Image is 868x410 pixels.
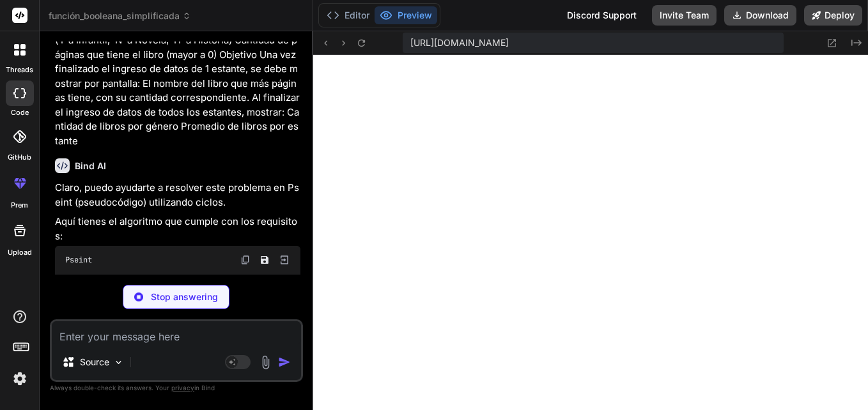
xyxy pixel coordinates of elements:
button: Download [724,5,796,26]
button: Editor [322,6,375,24]
label: GitHub [8,152,31,163]
img: attachment [258,355,273,370]
p: Aquí tienes el algoritmo que cumple con los requisitos: [55,215,300,243]
span: privacy [171,384,194,391]
span: función_booleana_simplificada [49,10,191,22]
iframe: Preview [313,55,868,410]
p: Claro, puedo ayudarte a resolver este problema en Pseint (pseudocódigo) utilizando ciclos. [55,181,300,209]
span: Pseint [65,255,92,265]
p: Always double-check its answers. Your in Bind [50,382,303,394]
div: Discord Support [559,5,644,26]
button: Deploy [804,5,862,26]
label: Upload [8,247,32,258]
label: threads [6,65,33,75]
span: [URL][DOMAIN_NAME] [410,36,509,49]
label: prem [11,200,28,211]
img: settings [9,368,31,390]
img: icon [278,356,291,368]
h6: Bind AI [75,160,106,172]
button: Preview [375,6,437,24]
p: Source [80,356,109,368]
img: Open in Browser [279,254,290,266]
p: Stop answering [151,291,218,303]
button: Invite Team [652,5,717,26]
img: Pick Models [113,357,124,368]
button: Save file [256,251,274,269]
img: copy [240,255,251,265]
label: code [11,107,29,118]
